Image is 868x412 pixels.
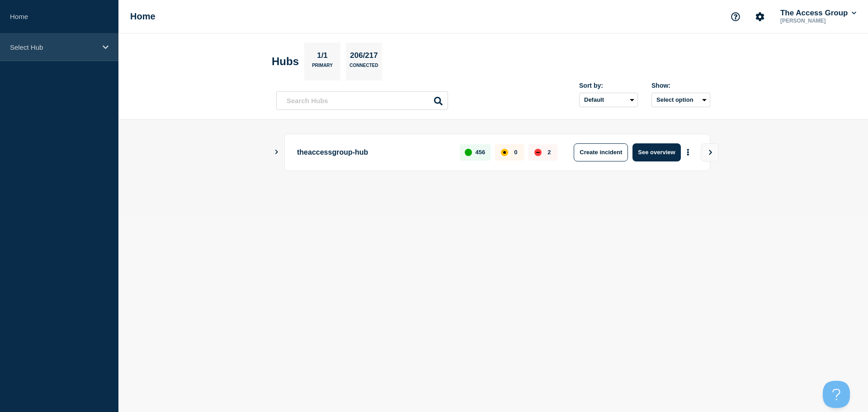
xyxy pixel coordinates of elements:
[476,149,486,156] p: 456
[130,11,156,22] h1: Home
[276,91,448,110] input: Search Hubs
[347,51,381,63] p: 206/217
[349,63,378,72] p: Connected
[312,63,333,72] p: Primary
[10,43,97,51] p: Select Hub
[701,143,719,161] button: View
[514,149,517,156] p: 0
[272,55,299,68] h2: Hubs
[465,149,472,156] div: up
[651,82,710,89] div: Show:
[314,51,331,63] p: 1/1
[778,9,858,18] button: The Access Group
[778,18,858,24] p: [PERSON_NAME]
[682,144,694,161] button: More actions
[579,82,638,89] div: Sort by:
[574,143,628,161] button: Create incident
[823,381,850,408] iframe: Help Scout Beacon - Open
[534,149,542,156] div: down
[750,7,769,26] button: Account settings
[579,93,638,107] select: Sort by
[726,7,745,26] button: Support
[297,143,449,161] p: theaccessgroup-hub
[651,93,710,107] button: Select option
[501,149,508,156] div: affected
[632,143,680,161] button: See overview
[547,149,551,156] p: 2
[274,149,279,156] button: Show Connected Hubs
